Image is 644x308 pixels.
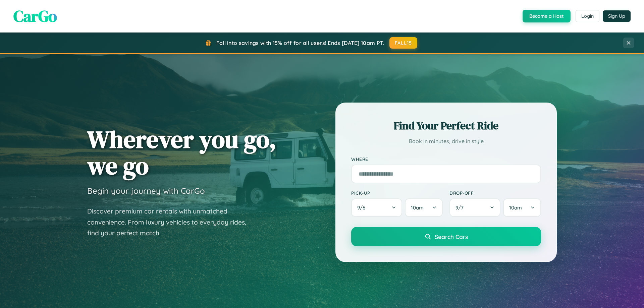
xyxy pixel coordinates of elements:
[509,204,522,211] span: 10am
[351,156,541,162] label: Where
[603,10,631,22] button: Sign Up
[503,198,541,217] button: 10am
[449,198,500,217] button: 9/7
[351,198,402,217] button: 9/6
[87,206,255,239] p: Discover premium car rentals with unmatched convenience. From luxury vehicles to everyday rides, ...
[87,126,276,179] h1: Wherever you go, we go
[411,204,424,211] span: 10am
[389,37,418,49] button: FALL15
[405,198,443,217] button: 10am
[216,40,384,46] span: Fall into savings with 15% off for all users! Ends [DATE] 10am PT.
[576,10,599,22] button: Login
[351,136,541,146] p: Book in minutes, drive in style
[351,190,443,196] label: Pick-up
[351,227,541,246] button: Search Cars
[523,10,571,22] button: Become a Host
[87,186,205,196] h3: Begin your journey with CarGo
[455,204,467,211] span: 9 / 7
[449,190,541,196] label: Drop-off
[435,233,468,240] span: Search Cars
[13,5,57,27] span: CarGo
[357,204,369,211] span: 9 / 6
[351,118,541,133] h2: Find Your Perfect Ride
